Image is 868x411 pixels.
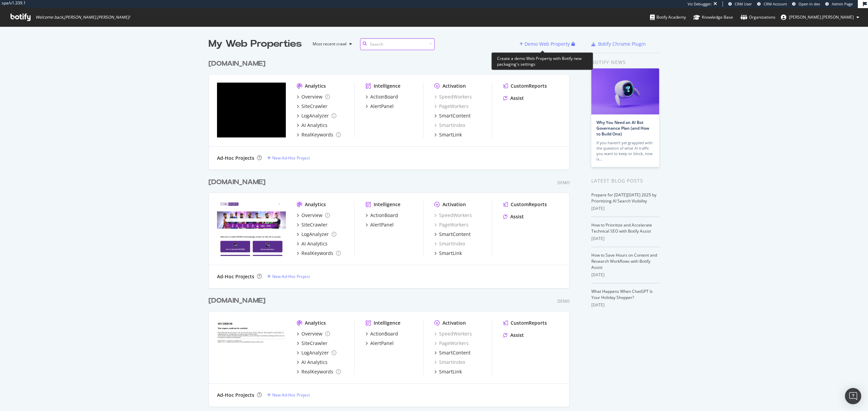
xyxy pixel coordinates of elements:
[217,320,286,374] img: todtv.com.tr
[36,15,130,20] span: Welcome back, [PERSON_NAME].[PERSON_NAME] !
[209,59,265,69] div: [DOMAIN_NAME]
[591,41,646,47] a: Botify Chrome Plugin
[297,359,328,366] a: AI Analytics
[267,392,310,398] a: New Ad-Hoc Project
[735,1,752,6] span: CRM User
[370,221,394,228] div: AlertPanel
[525,41,570,47] div: Demo Web Property
[741,14,775,21] div: Organizations
[370,103,394,110] div: AlertPanel
[209,296,265,306] div: [DOMAIN_NAME]
[434,349,471,356] a: SmartContent
[301,368,333,375] div: RealKeywords
[366,103,394,110] a: AlertPanel
[297,340,328,347] a: SiteCrawler
[825,1,853,7] a: Admin Page
[434,250,462,257] a: SmartLink
[792,1,820,7] a: Open in dev
[301,221,328,228] div: SiteCrawler
[693,8,733,26] a: Knowledge Base
[297,368,341,375] a: RealKeywords
[511,201,547,208] div: CustomReports
[272,155,310,161] div: New Ad-Hoc Project
[434,359,465,366] a: SmartIndex
[557,180,570,186] div: Demo
[272,274,310,279] div: New Ad-Hoc Project
[439,349,471,356] div: SmartContent
[693,14,733,21] div: Knowledge Base
[217,83,286,137] img: connect.bein.com
[503,201,547,208] a: CustomReports
[313,42,347,46] div: Most recent crawl
[434,330,472,337] div: SpeedWorkers
[301,359,328,366] div: AI Analytics
[503,213,524,220] a: Assist
[591,68,659,114] img: Why You Need an AI Bot Governance Plan (and How to Build One)
[442,320,466,326] div: Activation
[297,349,336,356] a: LogAnalyzer
[297,330,330,337] a: Overview
[439,250,462,257] div: SmartLink
[297,93,330,100] a: Overview
[374,83,400,89] div: Intelligence
[503,95,524,102] a: Assist
[297,231,336,238] a: LogAnalyzer
[434,122,465,129] a: SmartIndex
[209,296,268,306] a: [DOMAIN_NAME]
[439,231,471,238] div: SmartContent
[297,112,336,119] a: LogAnalyzer
[789,14,854,20] span: julien.sardin
[434,93,472,100] a: SpeedWorkers
[775,12,865,23] button: [PERSON_NAME].[PERSON_NAME]
[360,38,435,50] input: Search
[301,330,322,337] div: Overview
[434,368,462,375] a: SmartLink
[370,330,398,337] div: ActionBoard
[439,112,471,119] div: SmartContent
[301,349,329,356] div: LogAnalyzer
[519,39,571,49] button: Demo Web Property
[434,112,471,119] a: SmartContent
[434,240,465,247] div: SmartIndex
[366,330,398,337] a: ActionBoard
[434,103,469,110] a: PageWorkers
[217,392,254,398] div: Ad-Hoc Projects
[305,83,326,89] div: Analytics
[301,212,322,219] div: Overview
[301,340,328,347] div: SiteCrawler
[434,131,462,138] a: SmartLink
[217,155,254,161] div: Ad-Hoc Projects
[297,131,341,138] a: RealKeywords
[272,392,310,398] div: New Ad-Hoc Project
[370,212,398,219] div: ActionBoard
[434,212,472,219] a: SpeedWorkers
[305,201,326,208] div: Analytics
[217,201,286,256] img: bein.com
[301,231,329,238] div: LogAnalyzer
[297,240,328,247] a: AI Analytics
[519,41,571,47] a: Demo Web Property
[374,201,400,208] div: Intelligence
[510,95,524,102] div: Assist
[209,177,265,187] div: [DOMAIN_NAME]
[301,122,328,129] div: AI Analytics
[442,83,466,89] div: Activation
[596,140,654,162] div: If you haven’t yet grappled with the question of what AI traffic you want to keep or block, now is…
[209,37,302,51] div: My Web Properties
[845,388,861,404] div: Open Intercom Messenger
[511,320,547,326] div: CustomReports
[301,93,322,100] div: Overview
[591,177,659,185] div: Latest Blog Posts
[366,340,394,347] a: AlertPanel
[366,93,398,100] a: ActionBoard
[591,272,659,278] div: [DATE]
[491,52,593,70] div: Create a demo Web Property with Botify new packaging's settings
[297,103,328,110] a: SiteCrawler
[301,103,328,110] div: SiteCrawler
[366,221,394,228] a: AlertPanel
